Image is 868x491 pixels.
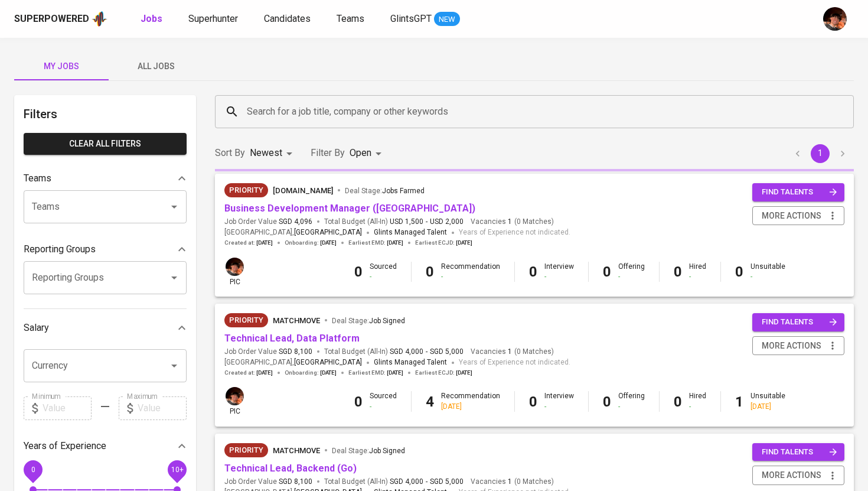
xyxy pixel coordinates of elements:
a: Jobs [141,12,165,27]
button: find talents [752,313,844,331]
div: Hired [689,262,706,282]
span: Superhunter [188,13,238,24]
span: Onboarding : [285,369,337,377]
b: 0 [529,394,537,410]
span: Vacancies ( 0 Matches ) [471,217,554,227]
span: Deal Stage : [345,187,425,195]
img: diemas@glints.com [226,387,244,405]
span: [GEOGRAPHIC_DATA] [294,357,362,369]
div: Reporting Groups [24,238,187,261]
span: MatchMove [273,446,320,455]
div: Recommendation [441,262,500,282]
span: 1 [506,477,512,487]
h6: Filters [24,105,187,123]
b: 1 [735,394,743,410]
span: 1 [506,347,512,357]
p: Sort By [215,146,245,160]
a: Teams [337,12,367,27]
span: Job Signed [369,317,405,325]
span: MatchMove [273,316,320,325]
div: Interview [544,391,574,411]
span: Onboarding : [285,239,337,247]
button: find talents [752,443,844,461]
div: - [370,272,397,282]
button: Open [166,199,182,215]
div: - [750,272,785,282]
span: GlintsGPT [390,13,432,24]
a: Superpoweredapp logo [14,10,107,28]
span: Jobs Farmed [382,187,425,195]
b: 4 [426,394,434,410]
a: Business Development Manager ([GEOGRAPHIC_DATA]) [224,203,475,214]
span: USD 1,500 [390,217,423,227]
span: [DATE] [456,369,472,377]
div: - [618,272,645,282]
span: [DATE] [387,369,403,377]
span: Total Budget (All-In) [324,477,464,487]
div: Sourced [370,391,397,411]
span: Created at : [224,239,273,247]
b: 0 [603,264,611,280]
span: Created at : [224,369,273,377]
span: find talents [762,316,837,329]
button: more actions [752,336,844,356]
div: New Job received from Demand Team [224,443,268,457]
span: Glints Managed Talent [374,358,447,366]
span: Years of Experience not indicated. [459,227,570,239]
a: Technical Lead, Backend (Go) [224,463,357,474]
span: NEW [434,14,460,25]
span: 0 [31,465,35,473]
div: Superpowered [14,12,89,26]
span: more actions [762,209,821,223]
span: Priority [224,444,268,456]
span: SGD 4,096 [279,217,312,227]
span: My Jobs [21,59,102,74]
p: Salary [24,321,49,335]
span: Teams [337,13,364,24]
div: - [544,402,574,412]
span: more actions [762,339,821,353]
span: - [426,477,428,487]
span: [DATE] [256,369,273,377]
button: find talents [752,183,844,201]
span: Total Budget (All-In) [324,347,464,357]
div: [DATE] [750,402,785,412]
span: SGD 5,000 [430,347,464,357]
input: Value [43,396,92,420]
p: Years of Experience [24,439,106,453]
button: Open [166,269,182,286]
div: Newest [250,142,296,164]
div: New Job received from Demand Team [224,313,268,327]
div: - [689,272,706,282]
a: Superhunter [188,12,240,27]
b: 0 [674,394,682,410]
span: Total Budget (All-In) [324,217,464,227]
span: [GEOGRAPHIC_DATA] , [224,357,362,369]
div: - [441,272,500,282]
a: GlintsGPT NEW [390,12,460,27]
b: 0 [674,264,682,280]
span: Clear All filters [33,136,177,151]
span: - [426,217,428,227]
b: 0 [354,264,363,280]
span: Earliest ECJD : [415,239,472,247]
b: 0 [529,264,537,280]
div: Hired [689,391,706,411]
div: Offering [618,262,645,282]
div: pic [224,386,245,417]
span: [DATE] [456,239,472,247]
span: [DATE] [320,369,337,377]
span: Vacancies ( 0 Matches ) [471,347,554,357]
img: app logo [92,10,107,28]
span: Deal Stage : [332,317,405,325]
span: SGD 4,000 [390,477,423,487]
a: Candidates [264,12,313,27]
div: - [689,402,706,412]
span: [GEOGRAPHIC_DATA] , [224,227,362,239]
span: Job Signed [369,447,405,455]
span: - [426,347,428,357]
span: Earliest EMD : [348,239,403,247]
span: Earliest ECJD : [415,369,472,377]
input: Value [138,396,187,420]
b: Jobs [141,13,162,24]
